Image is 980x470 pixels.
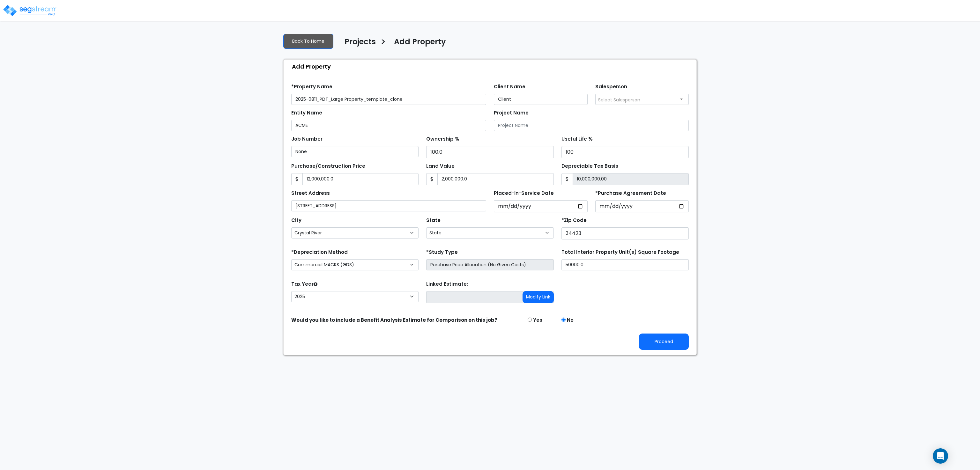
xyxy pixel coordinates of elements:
[381,37,386,49] h3: >
[561,136,593,143] label: Useful Life %
[561,249,679,256] label: Total Interior Property Unit(s) Square Footage
[426,173,438,185] span: $
[302,173,419,185] input: Purchase or Construction Price
[340,37,376,51] a: Projects
[598,97,640,103] span: Select Salesperson
[437,173,553,185] input: Land Value
[287,60,696,73] div: Add Property
[291,249,348,256] label: *Depreciation Method
[291,109,322,117] label: Entity Name
[494,94,588,105] input: Client Name
[291,146,419,157] input: Job Number
[561,227,689,239] input: Zip Code
[291,136,323,143] label: Job Number
[561,259,689,270] input: total square foot
[3,4,57,17] img: logo_pro_r.png
[494,109,529,117] label: Project Name
[291,217,301,224] label: City
[933,448,948,464] div: Open Intercom Messenger
[595,83,627,91] label: Salesperson
[291,281,317,288] label: Tax Year
[426,146,553,158] input: Ownership %
[561,163,618,170] label: Depreciable Tax Basis
[595,200,689,212] input: Purchase Date
[561,146,689,158] input: Useful Life %
[494,190,554,197] label: Placed-In-Service Date
[291,120,486,131] input: Entity Name
[639,334,689,350] button: Proceed
[426,136,459,143] label: Ownership %
[291,94,486,105] input: Property Name
[595,190,666,197] label: *Purchase Agreement Date
[426,281,468,288] label: Linked Estimate:
[426,249,458,256] label: *Study Type
[389,37,446,51] a: Add Property
[283,34,333,49] a: Back To Home
[291,200,486,211] input: Street Address
[426,163,455,170] label: Land Value
[291,190,330,197] label: Street Address
[291,173,303,185] span: $
[494,120,689,131] input: Project Name
[291,317,497,323] strong: Would you like to include a Benefit Analysis Estimate for Comparison on this job?
[533,317,542,324] label: Yes
[573,173,689,185] input: 0.00
[345,37,376,48] h4: Projects
[494,83,525,91] label: Client Name
[523,291,554,303] button: Modify Link
[394,37,446,48] h4: Add Property
[426,217,441,224] label: State
[291,83,332,91] label: *Property Name
[291,163,365,170] label: Purchase/Construction Price
[561,173,573,185] span: $
[567,317,574,324] label: No
[561,217,587,224] label: *Zip Code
